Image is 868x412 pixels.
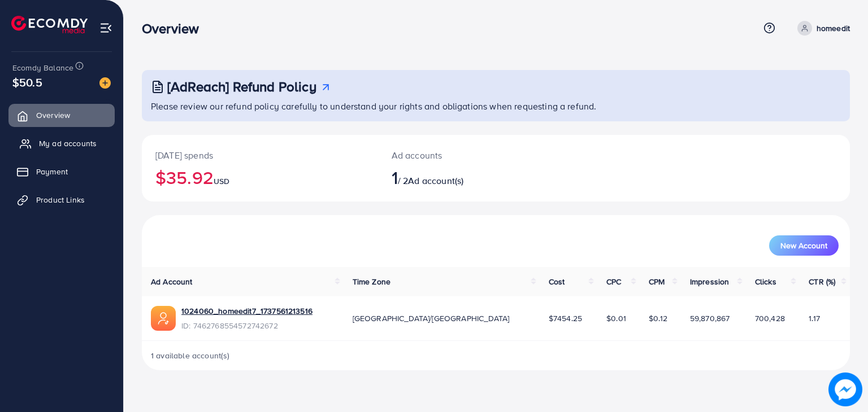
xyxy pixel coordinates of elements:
[793,21,850,36] a: homeedit
[151,350,230,361] span: 1 available account(s)
[809,276,835,287] span: CTR (%)
[167,78,316,95] h3: [AdReach] Refund Policy
[12,74,42,90] span: $50.5
[769,235,839,256] button: New Account
[151,306,176,331] img: ic-ads-acc.e4c84228.svg
[392,166,541,188] h2: / 2
[606,276,621,287] span: CPC
[36,109,70,121] span: Overview
[755,276,776,287] span: Clicks
[549,313,582,324] span: $7454.25
[155,148,364,162] p: [DATE] spends
[817,21,850,35] p: homeedit
[755,313,785,324] span: 700,428
[11,16,88,33] img: logo
[392,164,398,190] span: 1
[8,132,115,155] a: My ad accounts
[606,313,626,324] span: $0.01
[8,189,115,211] a: Product Links
[353,313,510,324] span: [GEOGRAPHIC_DATA]/[GEOGRAPHIC_DATA]
[649,313,667,324] span: $0.12
[36,166,68,177] span: Payment
[12,62,73,73] span: Ecomdy Balance
[408,174,463,187] span: Ad account(s)
[181,305,313,317] a: 1024060_homeedit7_1737561213516
[214,176,229,187] span: USD
[99,21,112,34] img: menu
[780,242,827,249] span: New Account
[828,372,862,406] img: image
[8,104,115,126] a: Overview
[690,313,730,324] span: 59,870,867
[151,99,843,113] p: Please review our refund policy carefully to understand your rights and obligations when requesti...
[39,138,97,149] span: My ad accounts
[353,276,390,287] span: Time Zone
[99,77,111,89] img: image
[649,276,665,287] span: CPM
[181,320,313,331] span: ID: 7462768554572742672
[151,276,193,287] span: Ad Account
[690,276,730,287] span: Impression
[549,276,565,287] span: Cost
[809,313,820,324] span: 1.17
[155,166,364,188] h2: $35.92
[8,160,115,183] a: Payment
[142,20,208,37] h3: Overview
[392,148,541,162] p: Ad accounts
[36,194,85,205] span: Product Links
